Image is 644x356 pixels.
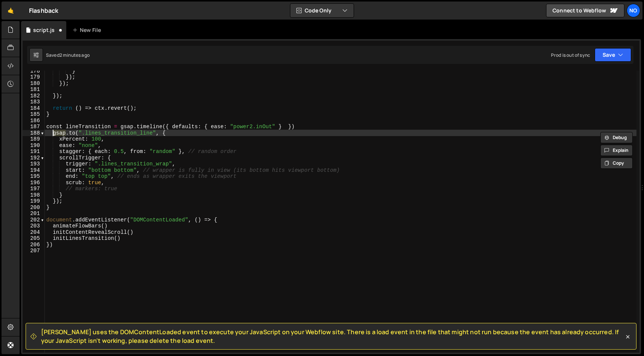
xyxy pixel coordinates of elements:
a: Connect to Webflow [546,4,624,17]
div: Saved [46,52,90,58]
div: 185 [23,111,45,118]
div: 192 [23,155,45,161]
div: 199 [23,198,45,205]
div: 2 minutes ago [60,52,90,58]
div: 181 [23,86,45,93]
div: 205 [23,235,45,242]
div: 200 [23,205,45,211]
div: 183 [23,99,45,105]
div: 180 [23,80,45,87]
div: 184 [23,105,45,112]
button: Save [595,48,631,62]
button: Debug [600,132,633,143]
div: 193 [23,161,45,167]
div: 198 [23,192,45,198]
div: 189 [23,136,45,142]
div: 201 [23,211,45,217]
div: 197 [23,186,45,192]
a: No [627,4,640,17]
div: 202 [23,217,45,223]
div: 179 [23,74,45,80]
span: [PERSON_NAME] uses the DOMContentLoaded event to execute your JavaScript on your Webflow site. Th... [41,328,624,345]
div: 178 [23,68,45,74]
div: 204 [23,229,45,236]
div: Prod is out of sync [551,52,590,58]
div: 191 [23,148,45,155]
div: 186 [23,118,45,124]
button: Code Only [290,4,354,17]
div: New File [72,26,104,34]
button: Copy [600,158,633,169]
div: 206 [23,242,45,248]
div: Flashback [29,6,58,15]
div: 207 [23,248,45,254]
div: 188 [23,130,45,136]
div: 203 [23,223,45,229]
div: 190 [23,142,45,149]
div: 187 [23,124,45,130]
div: 194 [23,167,45,174]
div: 196 [23,180,45,186]
a: 🤙 [2,2,20,20]
div: 195 [23,173,45,180]
div: script.js [33,26,55,34]
button: Explain [600,145,633,156]
div: 182 [23,93,45,99]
